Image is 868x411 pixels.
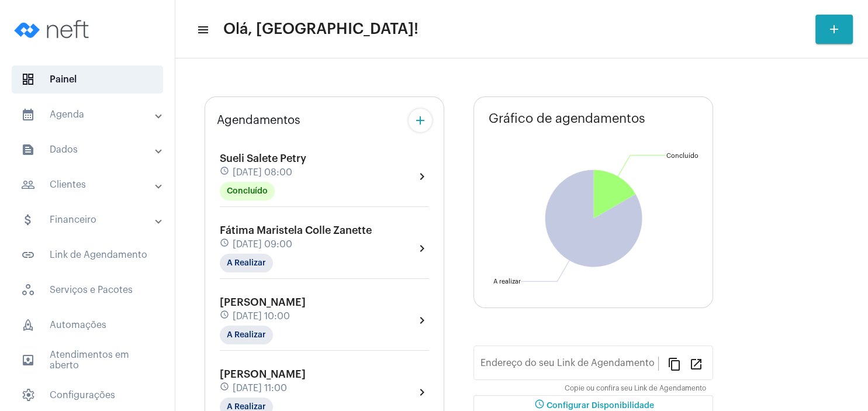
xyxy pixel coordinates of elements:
span: Fátima Maristela Colle Zanette [220,225,372,236]
span: Automações [12,311,163,339]
span: Configurar Disponibilidade [532,402,654,410]
mat-hint: Copie ou confira seu Link de Agendamento [565,385,706,393]
mat-icon: schedule [220,238,230,251]
mat-expansion-panel-header: sidenav iconFinanceiro [7,206,175,234]
mat-icon: sidenav icon [196,23,208,37]
span: Agendamentos [217,114,300,127]
span: [PERSON_NAME] [220,297,306,308]
mat-panel-title: Financeiro [21,213,156,227]
mat-expansion-panel-header: sidenav iconClientes [7,171,175,199]
span: [DATE] 09:00 [233,239,292,250]
mat-panel-title: Agenda [21,108,156,122]
span: sidenav icon [21,318,35,332]
mat-icon: schedule [220,382,230,395]
mat-icon: add [827,22,841,36]
mat-chip: A Realizar [220,326,273,344]
mat-expansion-panel-header: sidenav iconAgenda [7,101,175,129]
mat-icon: content_copy [668,357,682,371]
span: Link de Agendamento [12,241,163,269]
mat-icon: sidenav icon [21,178,35,192]
mat-icon: sidenav icon [21,353,35,367]
mat-icon: add [413,113,427,127]
span: sidenav icon [21,72,35,87]
span: [DATE] 08:00 [233,167,292,178]
span: sidenav icon [21,388,35,402]
mat-panel-title: Clientes [21,178,156,192]
mat-expansion-panel-header: sidenav iconDados [7,136,175,164]
mat-icon: schedule [220,310,230,323]
text: A realizar [493,278,521,285]
mat-icon: chevron_right [415,241,429,255]
span: Serviços e Pacotes [12,276,163,304]
span: Painel [12,65,163,94]
mat-chip: A Realizar [220,254,273,272]
mat-icon: chevron_right [415,385,429,399]
img: logo-neft-novo-2.png [9,6,97,53]
mat-icon: open_in_new [689,357,703,371]
mat-panel-title: Dados [21,143,156,157]
mat-icon: chevron_right [415,313,429,327]
span: Sueli Salete Petry [220,153,306,164]
mat-icon: schedule [220,166,230,179]
mat-icon: sidenav icon [21,213,35,227]
span: Configurações [12,381,163,409]
span: Gráfico de agendamentos [489,112,645,126]
input: Link [480,360,658,371]
span: Atendimentos em aberto [12,346,163,374]
span: [DATE] 11:00 [233,383,287,393]
text: Concluído [666,153,698,159]
span: [PERSON_NAME] [220,369,306,379]
span: Olá, [GEOGRAPHIC_DATA]! [223,20,419,39]
mat-icon: sidenav icon [21,108,35,122]
mat-icon: sidenav icon [21,143,35,157]
mat-icon: chevron_right [415,170,429,184]
mat-icon: sidenav icon [21,248,35,262]
span: sidenav icon [21,283,35,297]
span: [DATE] 10:00 [233,311,290,322]
mat-chip: Concluído [220,182,275,201]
